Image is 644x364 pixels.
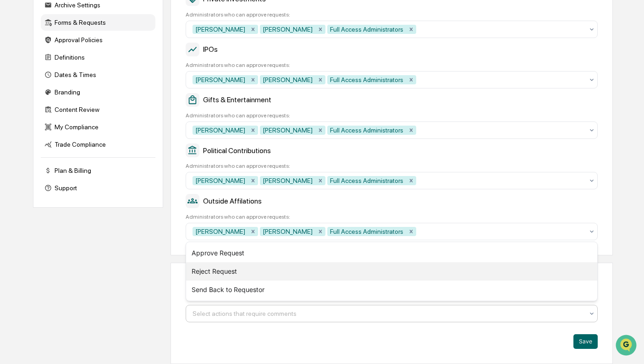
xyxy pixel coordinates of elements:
[315,126,325,135] div: Remove Matthew Samek
[193,25,248,34] div: [PERSON_NAME]
[31,79,116,87] div: We're available if you need us!
[186,163,598,169] div: Administrators who can approve requests:
[615,334,639,358] iframe: Open customer support
[9,19,167,34] p: How can we help?
[41,32,155,48] div: Approval Policies
[406,176,416,185] div: Remove Full Access Administrators
[406,126,416,135] div: Remove Full Access Administrators
[327,227,406,236] div: Full Access Administrators
[260,176,315,185] div: [PERSON_NAME]
[193,227,248,236] div: [PERSON_NAME]
[315,227,325,236] div: Remove Matthew Samek
[248,227,258,236] div: Remove Nicole Murphey
[406,227,416,236] div: Remove Full Access Administrators
[248,176,258,185] div: Remove Nicole Murphey
[248,25,258,34] div: Remove Nicole Murphey
[315,25,325,34] div: Remove Matthew Samek
[186,244,597,262] div: Approve Request
[9,134,17,141] div: 🔎
[76,116,114,125] span: Attestations
[573,334,598,349] button: Save
[65,155,111,162] a: Powered byPylon
[9,116,17,124] div: 🖐️
[248,126,258,135] div: Remove Nicole Murphey
[327,25,406,34] div: Full Access Administrators
[41,162,155,179] div: Plan & Billing
[66,116,74,124] div: 🗄️
[41,49,155,66] div: Definitions
[41,14,155,31] div: Forms & Requests
[41,84,155,100] div: Branding
[41,136,155,153] div: Trade Compliance
[406,75,416,84] div: Remove Full Access Administrators
[41,66,155,83] div: Dates & Times
[156,73,167,84] button: Start new chat
[260,25,315,34] div: [PERSON_NAME]
[6,112,63,128] a: 🖐️Preclearance
[186,11,598,18] div: Administrators who can approve requests:
[327,176,406,185] div: Full Access Administrators
[260,227,315,236] div: [PERSON_NAME]
[186,262,597,281] div: Reject Request
[193,176,248,185] div: [PERSON_NAME]
[91,155,111,162] span: Pylon
[406,25,416,34] div: Remove Full Access Administrators
[248,75,258,84] div: Remove Nicole Murphey
[260,126,315,135] div: [PERSON_NAME]
[9,70,26,87] img: 1746055101610-c473b297-6a78-478c-a979-82029cc54cd1
[63,112,117,128] a: 🗄️Attestations
[186,143,598,157] div: Political Contributions
[186,194,598,208] div: Outside Affilations
[186,281,597,299] div: Send Back to Requestor
[6,129,61,146] a: 🔎Data Lookup
[41,119,155,135] div: My Compliance
[186,62,598,68] div: Administrators who can approve requests:
[327,75,406,84] div: Full Access Administrators
[193,75,248,84] div: [PERSON_NAME]
[186,214,598,220] div: Administrators who can approve requests:
[18,116,59,125] span: Preclearance
[193,126,248,135] div: [PERSON_NAME]
[41,180,155,196] div: Support
[260,75,315,84] div: [PERSON_NAME]
[31,70,150,79] div: Start new chat
[186,112,598,119] div: Administrators who can approve requests:
[315,75,325,84] div: Remove Matthew Samek
[327,126,406,135] div: Full Access Administrators
[315,176,325,185] div: Remove Matthew Samek
[41,101,155,118] div: Content Review
[186,93,598,107] div: Gifts & Entertainment
[18,133,58,142] span: Data Lookup
[186,43,598,56] div: IPOs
